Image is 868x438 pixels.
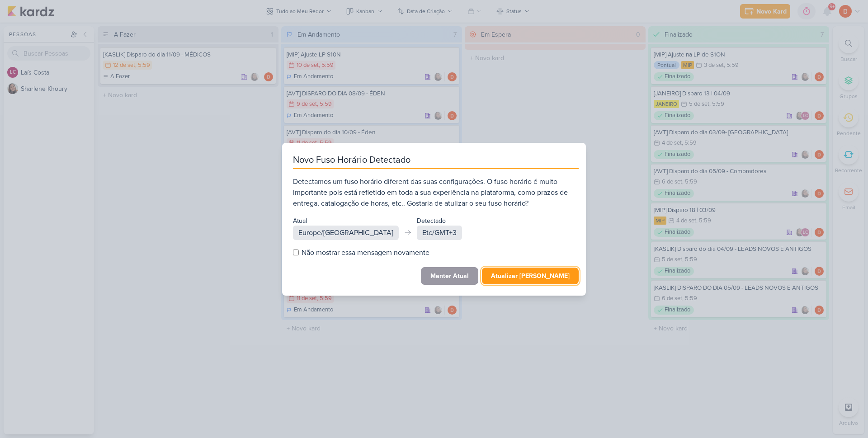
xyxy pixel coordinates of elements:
[293,176,579,209] div: Detectamos um fuso horário diferent das suas configurações. O fuso horário é muito importante poi...
[293,216,399,226] div: Atual
[302,247,429,258] span: Não mostrar essa mensagem novamente
[293,226,399,240] div: Europe/[GEOGRAPHIC_DATA]
[293,250,299,255] input: Não mostrar essa mensagem novamente
[293,154,579,169] div: Novo Fuso Horário Detectado
[421,267,478,285] button: Manter Atual
[417,226,462,240] div: Etc/GMT+3
[482,268,579,284] button: Atualizar [PERSON_NAME]
[417,216,462,226] div: Detectado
